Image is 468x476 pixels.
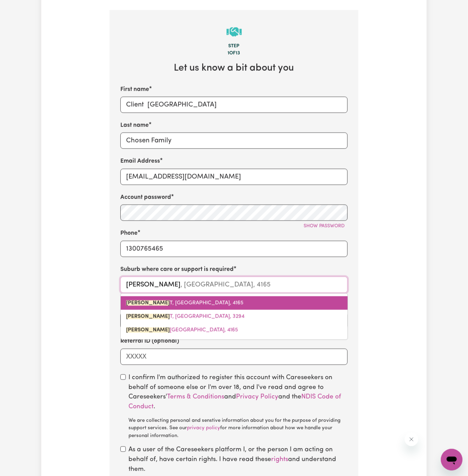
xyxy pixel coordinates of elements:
span: [GEOGRAPHIC_DATA], 4165 [126,327,238,333]
a: VICTORIA POINT, Victoria, 3294 [121,310,348,323]
label: First name [120,85,149,94]
input: e.g. 0412 345 678 [120,241,348,257]
mark: [PERSON_NAME] [126,327,170,333]
input: e.g. North Bondi, New South Wales [120,277,348,293]
h2: Let us know a bit about you [120,63,348,74]
span: Show password [304,224,345,229]
label: I confirm I'm authorized to register this account with Careseekers on behalf of someone else or I... [128,373,348,440]
input: e.g. diana.rigg@yahoo.com.au [120,169,348,185]
label: As a user of the Careseekers platform I, or the person I am acting on behalf of, have certain rig... [128,445,348,474]
span: T, [GEOGRAPHIC_DATA], 3294 [126,314,244,319]
label: Last name [120,121,149,130]
input: e.g. Diana [120,97,348,113]
div: Step [120,43,348,50]
label: Suburb where care or support is required [120,265,234,274]
label: Email Address [120,157,160,166]
label: Phone [120,229,138,238]
input: XXXXX [120,349,348,365]
a: VICTORIA POINT, Queensland, 4165 [121,296,348,310]
input: e.g. Rigg [120,133,348,149]
a: VICTORIA POINT WEST, Queensland, 4165 [121,323,348,337]
iframe: Button to launch messaging window [441,449,463,471]
iframe: Close message [405,433,418,446]
button: Show password [301,221,348,231]
span: Need any help? [4,5,41,10]
label: Account password [120,193,171,202]
label: Referral ID (optional) [120,337,179,346]
div: menu-options [120,293,348,340]
span: T, [GEOGRAPHIC_DATA], 4165 [126,300,243,306]
mark: [PERSON_NAME] [126,300,170,306]
a: Terms & Conditions [167,394,224,400]
a: rights [271,456,288,463]
a: Privacy Policy [236,394,278,400]
div: 1 of 13 [120,50,348,57]
div: We are collecting personal and senstive information about you for the purpose of providing suppor... [128,417,348,440]
a: privacy policy [187,426,220,431]
mark: [PERSON_NAME] [126,314,170,319]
